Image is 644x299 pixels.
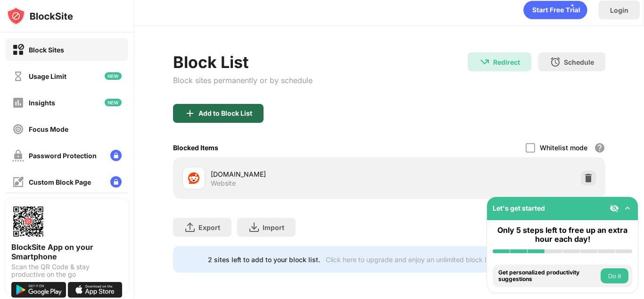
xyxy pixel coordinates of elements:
[498,269,598,283] div: Get personalized productivity suggestions
[12,97,24,109] img: insights-off.svg
[198,110,252,117] div: Add to Block List
[173,144,218,152] div: Blocked Items
[11,242,123,261] div: BlockSite App on your Smartphone
[12,150,24,162] img: password-protection-off.svg
[188,172,199,184] img: favicons
[12,44,24,56] img: block-on.svg
[11,263,123,278] div: Scan the QR Code & stay productive on the go
[12,70,24,82] img: time-usage-off.svg
[198,223,220,231] div: Export
[12,123,24,135] img: focus-off.svg
[211,169,389,179] div: [DOMAIN_NAME]
[211,179,236,188] div: Website
[29,125,68,133] div: Focus Mode
[326,256,495,264] div: Click here to upgrade and enjoy an unlimited block list.
[610,204,619,213] img: eye-not-visible.svg
[29,99,55,107] div: Insights
[493,204,545,212] div: Let's get started
[173,76,313,85] div: Block sites permanently or by schedule
[610,6,628,14] div: Login
[523,0,587,19] div: animation
[110,150,122,161] img: lock-menu.svg
[601,268,628,283] button: Do it
[564,58,594,66] div: Schedule
[105,72,122,80] img: new-icon.svg
[105,99,122,106] img: new-icon.svg
[263,223,284,231] div: Import
[11,282,66,298] img: get-it-on-google-play.svg
[29,178,91,186] div: Custom Block Page
[7,7,73,26] img: logo-blocksite.svg
[208,256,320,264] div: 2 sites left to add to your block list.
[12,176,24,188] img: customize-block-page-off.svg
[173,52,313,72] div: Block List
[11,205,45,239] img: options-page-qr-code.png
[493,58,520,66] div: Redirect
[29,46,64,54] div: Block Sites
[29,152,97,160] div: Password Protection
[68,282,123,298] img: download-on-the-app-store.svg
[29,72,66,80] div: Usage Limit
[623,204,632,213] img: omni-setup-toggle.svg
[540,144,587,152] div: Whitelist mode
[493,226,632,244] div: Only 5 steps left to free up an extra hour each day!
[110,176,122,188] img: lock-menu.svg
